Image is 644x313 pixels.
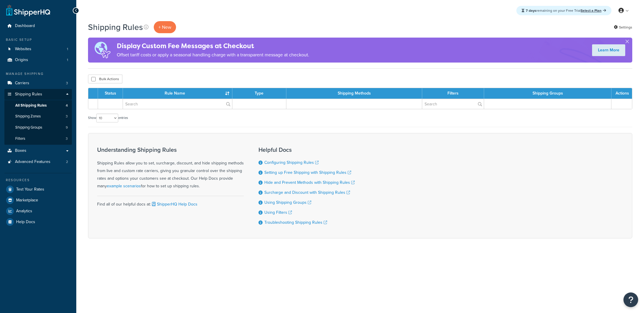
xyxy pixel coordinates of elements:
[4,78,72,89] li: Carriers
[15,125,42,130] span: Shipping Groups
[4,89,72,145] li: Shipping Rules
[611,88,632,99] th: Actions
[15,92,42,97] span: Shipping Rules
[15,159,50,164] span: Advanced Features
[516,6,611,15] div: remaining on your Free Trial
[98,88,123,99] th: Status
[484,88,611,99] th: Shipping Groups
[88,38,117,63] img: duties-banner-06bc72dcb5fe05cb3f9472aba00be2ae8eb53ab6f0d8bb03d382ba314ac3c341.png
[16,209,32,214] span: Analytics
[526,8,536,13] strong: 7 days
[4,111,72,122] a: Shipping Zones 3
[264,169,351,176] a: Setting up Free Shipping with Shipping Rules
[4,206,72,216] a: Analytics
[4,122,72,133] a: Shipping Groups 9
[4,133,72,144] li: Filters
[4,44,72,55] a: Websites 1
[16,187,44,192] span: Test Your Rates
[4,89,72,100] a: Shipping Rules
[88,75,122,83] button: Bulk Actions
[264,189,350,196] a: Surcharge and Discount with Shipping Rules
[4,71,72,76] div: Manage Shipping
[4,55,72,65] a: Origins 1
[4,100,72,111] li: All Shipping Rules
[66,81,68,86] span: 3
[151,201,197,207] a: ShipperHQ Help Docs
[264,159,319,166] a: Configuring Shipping Rules
[96,114,118,122] select: Showentries
[258,147,355,153] h3: Helpful Docs
[15,81,29,86] span: Carriers
[422,88,484,99] th: Filters
[16,220,35,225] span: Help Docs
[66,114,68,119] span: 3
[15,103,47,108] span: All Shipping Rules
[4,21,72,31] a: Dashboard
[97,196,244,208] div: Find all of our helpful docs at:
[4,195,72,206] a: Marketplace
[67,47,68,52] span: 1
[123,99,232,109] input: Search
[4,111,72,122] li: Shipping Zones
[66,159,68,164] span: 2
[66,136,68,141] span: 3
[4,145,72,156] a: Boxes
[581,8,606,13] a: Select a Plan
[592,44,625,56] a: Learn More
[6,4,50,16] a: ShipperHQ Home
[264,219,327,226] a: Troubleshooting Shipping Rules
[4,55,72,65] li: Origins
[16,198,38,203] span: Marketplace
[15,47,31,52] span: Websites
[15,23,35,28] span: Dashboard
[623,292,638,307] button: Open Resource Center
[4,184,72,195] a: Test Your Rates
[107,183,141,189] a: example scenarios
[422,99,484,109] input: Search
[4,100,72,111] a: All Shipping Rules 4
[154,21,176,33] p: + New
[264,199,311,206] a: Using Shipping Groups
[4,44,72,55] li: Websites
[264,209,292,216] a: Using Filters
[97,147,244,153] h3: Understanding Shipping Rules
[4,133,72,144] a: Filters 3
[117,41,309,51] h4: Display Custom Fee Messages at Checkout
[15,58,28,63] span: Origins
[66,103,68,108] span: 4
[15,136,25,141] span: Filters
[15,114,41,119] span: Shipping Zones
[4,178,72,183] div: Resources
[264,179,355,186] a: Hide and Prevent Methods with Shipping Rules
[614,23,632,31] a: Settings
[117,51,309,59] p: Offset tariff costs or apply a seasonal handling charge with a transparent message at checkout.
[67,58,68,63] span: 1
[4,156,72,167] a: Advanced Features 2
[4,78,72,89] a: Carriers 3
[123,88,232,99] th: Rule Name
[232,88,286,99] th: Type
[4,156,72,167] li: Advanced Features
[4,217,72,227] a: Help Docs
[97,147,244,190] div: Shipping Rules allow you to set, surcharge, discount, and hide shipping methods from live and cus...
[66,125,68,130] span: 9
[286,88,422,99] th: Shipping Methods
[4,37,72,42] div: Basic Setup
[15,148,26,153] span: Boxes
[88,21,143,33] h1: Shipping Rules
[4,122,72,133] li: Shipping Groups
[88,114,128,122] label: Show entries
